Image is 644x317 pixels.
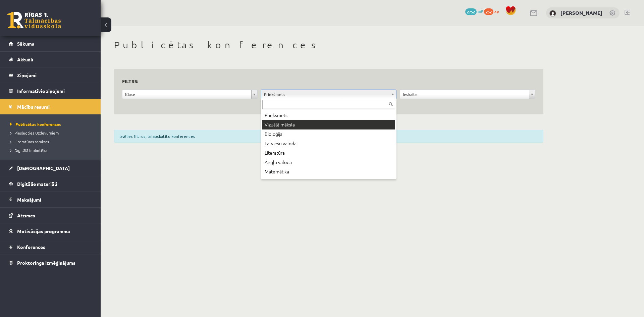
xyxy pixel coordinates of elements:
div: Latvijas un pasaules vēsture [262,176,395,186]
div: Latviešu valoda [262,139,395,148]
div: Priekšmets [262,111,395,120]
div: Literatūra [262,148,395,158]
div: Vizuālā māksla [262,120,395,129]
div: Bioloģija [262,129,395,139]
div: Angļu valoda [262,158,395,167]
div: Matemātika [262,167,395,176]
